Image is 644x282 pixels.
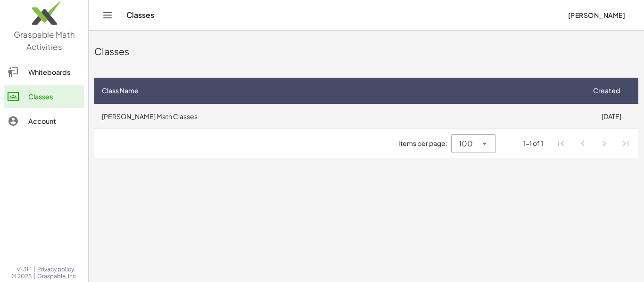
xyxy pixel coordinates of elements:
[28,91,81,102] div: Classes
[593,86,620,96] span: Created
[100,8,115,23] button: Toggle navigation
[37,266,77,273] a: Privacy policy
[94,104,584,129] td: [PERSON_NAME] Math Classes
[37,273,77,280] span: Graspable, Inc.
[551,133,636,154] nav: Pagination Navigation
[523,138,543,148] div: 1-1 of 1
[560,7,633,24] button: [PERSON_NAME]
[4,85,84,108] a: Classes
[568,11,625,19] span: [PERSON_NAME]
[94,45,638,58] div: Classes
[102,86,139,96] span: Class Name
[459,138,473,149] span: 100
[28,115,81,127] div: Account
[4,110,84,132] a: Account
[33,266,35,273] span: |
[11,273,32,280] span: © 2025
[14,29,75,52] span: Graspable Math Activities
[28,66,81,78] div: Whiteboards
[398,138,451,148] span: Items per page:
[4,61,84,83] a: Whiteboards
[33,273,35,280] span: |
[17,266,32,273] span: v1.31.1
[584,104,638,129] td: [DATE]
